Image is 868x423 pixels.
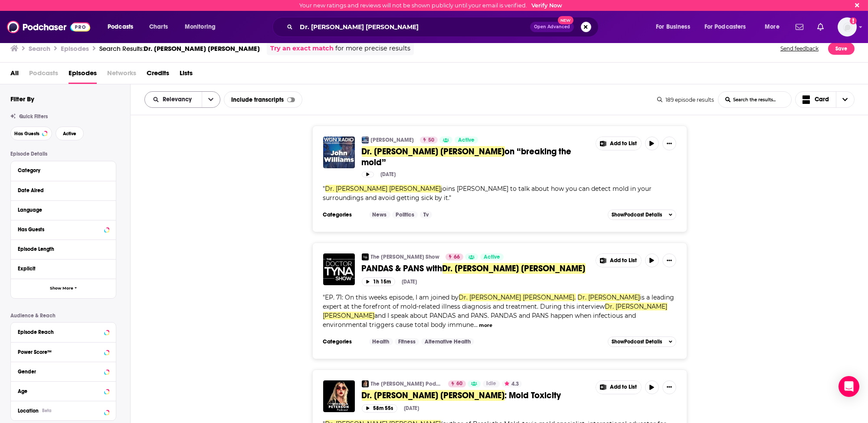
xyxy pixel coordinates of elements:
div: Open Intercom Messenger [839,376,859,397]
a: Show notifications dropdown [792,20,807,34]
a: Dr. [PERSON_NAME] [PERSON_NAME]on “breaking the mold” [362,146,590,168]
button: Show More Button [596,254,641,267]
div: Your new ratings and reviews will not be shown publicly until your email is verified. [299,2,562,9]
span: Podcasts [29,66,58,84]
img: John Williams [362,137,369,143]
div: Age [18,388,102,394]
span: Active [484,253,500,262]
button: open menu [145,97,202,103]
h3: Categories [323,338,362,345]
div: Language [18,207,103,213]
a: The [PERSON_NAME] Show [371,253,440,260]
span: Dr. [PERSON_NAME] [PERSON_NAME] [362,390,505,401]
span: Dr. [PERSON_NAME] [PERSON_NAME] [323,303,668,320]
button: 1h 15m [362,277,395,286]
button: Show profile menu [838,17,857,37]
a: News [369,211,390,218]
a: Try an exact match [270,43,334,53]
button: Gender [18,366,109,376]
button: open menu [699,20,759,34]
a: Active [455,137,478,143]
button: Choose View [795,91,855,108]
div: Explicit [18,266,103,272]
button: Save [828,43,855,55]
p: Audience & Reach [10,313,116,319]
span: Quick Filters [19,113,48,120]
span: and I speak about PANDAS and PANS. PANDAS and PANS happen when infectious and environmental trigg... [323,312,636,329]
span: Dr. [PERSON_NAME] [PERSON_NAME]. [459,293,576,301]
img: Dr. Jill Crista: Mold Toxicity [323,380,355,412]
span: Dr. [PERSON_NAME] [PERSON_NAME] [362,146,505,157]
span: Monitoring [185,21,216,33]
div: Episode Length [18,246,103,252]
a: 60 [448,380,466,387]
a: Active [480,253,504,260]
button: Active [56,127,84,140]
a: Tv [420,211,432,218]
a: Lists [180,66,193,84]
span: Add to List [610,140,637,147]
a: The [PERSON_NAME] Podcast [371,380,442,387]
span: Podcasts [108,21,133,33]
div: Has Guests [18,226,102,233]
span: 66 [454,253,460,262]
span: 60 [456,380,462,388]
img: The Dr. Tyna Show [362,253,369,260]
div: Date Aired [18,187,103,193]
span: For Podcasters [704,21,746,33]
div: Category [18,167,103,173]
div: [DATE] [381,171,396,177]
button: Has Guests [18,224,109,235]
p: Episode Details [10,151,116,157]
button: 4.3 [502,380,522,387]
button: Show More Button [596,137,641,150]
h2: Filter By [10,95,34,103]
img: PANDAS & PANS with Dr. Jill Crista [323,253,355,285]
button: open menu [102,20,144,34]
a: Alternative Health [421,338,474,345]
button: Show More Button [662,253,676,267]
span: 50 [428,136,434,145]
button: Episode Reach [18,326,109,337]
button: open menu [179,20,227,34]
span: Charts [149,21,168,33]
button: Show More Button [662,380,676,394]
a: PANDAS & PANS withDr. [PERSON_NAME] [PERSON_NAME] [362,263,590,274]
span: Credits [147,66,169,84]
span: is a leading expert at the forefront of mold-related illness diagnosis and treatment. During this... [323,293,675,310]
a: 66 [445,253,463,260]
button: Category [18,165,109,176]
div: Search podcasts, credits, & more... [281,17,607,37]
a: Idle [483,380,500,387]
a: Health [369,338,393,345]
img: The Mikhaila Peterson Podcast [362,380,369,387]
span: Dr. [PERSON_NAME] [578,293,640,301]
span: Show Podcast Details [612,339,662,345]
a: Episodes [69,66,97,84]
button: Explicit [18,263,109,274]
button: Date Aired [18,185,109,196]
span: Active [458,136,475,145]
div: Search Results: [99,44,260,53]
div: [DATE] [404,405,419,411]
span: More [765,21,780,33]
img: Dr. Jill Crista on “breaking the mold” [323,137,355,168]
button: ShowPodcast Details [608,210,676,220]
span: Networks [107,66,136,84]
span: joins [PERSON_NAME] to talk about how you can detect mold in your surroundings and avoid getting ... [323,185,652,202]
span: Active [63,131,76,136]
a: Verify Now [531,2,562,9]
div: Gender [18,369,102,375]
div: [DATE] [402,279,417,285]
span: Logged in as BretAita [838,17,857,37]
a: Podchaser - Follow, Share and Rate Podcasts [7,19,90,35]
button: 58m 55s [362,404,397,413]
button: Language [18,204,109,215]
